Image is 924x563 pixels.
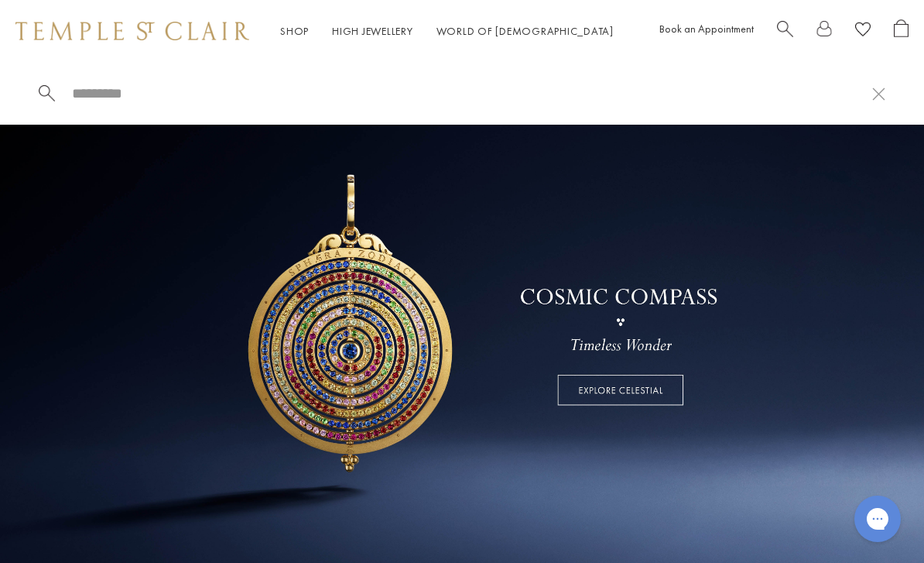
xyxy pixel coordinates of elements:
a: High JewelleryHigh Jewellery [332,24,413,38]
a: World of [DEMOGRAPHIC_DATA]World of [DEMOGRAPHIC_DATA] [436,24,614,38]
a: Search [777,19,793,43]
a: Book an Appointment [659,22,754,36]
a: ShopShop [280,24,309,38]
a: Open Shopping Bag [894,19,909,43]
img: Temple St. Clair [15,22,249,40]
a: View Wishlist [855,19,871,43]
nav: Main navigation [280,22,614,41]
iframe: Gorgias live chat messenger [847,490,909,548]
